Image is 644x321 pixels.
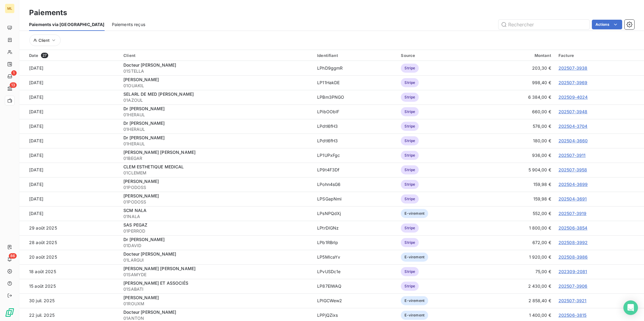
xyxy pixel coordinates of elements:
td: LPsNPQdXj [314,206,397,221]
td: 30 juil. 2025 [19,293,120,308]
span: 01HERAUL [123,126,310,132]
td: LPdtl6fH3 [314,134,397,148]
span: 01LARGUI [123,257,310,263]
a: 202506-3815 [558,313,587,318]
span: Dr [PERSON_NAME] [123,121,165,126]
td: 1 800,00 € [481,221,555,235]
span: [PERSON_NAME] [123,295,159,300]
td: 1 920,00 € [481,250,555,264]
a: 202507-3911 [558,153,586,158]
span: Paiements reçus [112,22,145,28]
span: [PERSON_NAME] [PERSON_NAME] [123,266,196,271]
td: LPhD9ggmR [314,61,397,75]
td: 2 430,00 € [481,279,555,293]
span: [PERSON_NAME] ET ASSOCIÉS [123,280,188,286]
a: 202309-2081 [558,269,587,274]
span: E-virement [401,296,428,305]
span: E-virement [401,311,428,320]
span: 27 [41,53,48,58]
td: 20 août 2025 [19,250,120,264]
td: [DATE] [19,148,120,163]
td: [DATE] [19,90,120,104]
input: Rechercher [498,20,589,29]
button: Actions [592,20,622,29]
span: Docteur [PERSON_NAME] [123,62,176,68]
td: 75,00 € [481,264,555,279]
span: Dr [PERSON_NAME] [123,135,165,140]
td: 180,00 € [481,134,555,148]
td: [DATE] [19,192,120,206]
span: [PERSON_NAME] [123,193,159,198]
td: [DATE] [19,177,120,192]
span: 01CLEMEM [123,170,310,176]
td: [DATE] [19,206,120,221]
td: LPvUSDc1e [314,264,397,279]
td: 28 août 2025 [19,235,120,250]
td: [DATE] [19,119,120,134]
span: Dr [PERSON_NAME] [123,237,165,242]
span: Docteur [PERSON_NAME] [123,309,176,315]
div: Identifiant [317,53,394,58]
span: 01NALA [123,213,310,220]
span: [PERSON_NAME] [123,179,159,184]
td: 5 904,00 € [481,163,555,177]
a: 202507-3969 [558,80,588,85]
span: 01PERROD [123,228,310,234]
span: 01PODOSS [123,184,310,190]
span: Stripe [401,93,419,102]
td: 203,30 € [481,61,555,75]
td: [DATE] [19,134,120,148]
span: Stripe [401,194,419,204]
span: Dr [PERSON_NAME] [123,106,165,111]
span: CLEM ESTHETIQUE MEDICAL [123,164,184,169]
a: 202506-3854 [558,225,588,230]
span: 86 [9,253,17,259]
span: Stripe [401,238,419,247]
td: LPb1RBrIp [314,235,397,250]
span: Paiements via [GEOGRAPHIC_DATA] [29,22,105,28]
a: 202507-3921 [558,298,587,303]
td: LP9t4F3Df [314,163,397,177]
span: Stripe [401,107,419,116]
span: 01BEGAR [123,155,310,161]
span: SAS PEGAZ [123,222,147,227]
td: 6 384,00 € [481,90,555,104]
span: E-virement [401,209,428,218]
div: Date [29,53,116,58]
td: [DATE] [19,61,120,75]
span: [PERSON_NAME] [PERSON_NAME] [123,150,196,155]
h3: Paiements [29,7,67,18]
td: 672,00 € [481,235,555,250]
span: 01PODOSS [123,199,310,205]
td: LP5MIcaYv [314,250,397,264]
span: Stripe [401,282,419,291]
a: 202504-3691 [558,196,587,201]
span: Stripe [401,165,419,174]
span: 13 [10,82,17,88]
a: 202507-3958 [558,167,587,172]
a: 202504-3699 [558,182,588,187]
td: LPBm3PNGO [314,90,397,104]
span: 01HERAUL [123,112,310,118]
td: LP11HakDE [314,75,397,90]
span: Stripe [401,151,419,160]
span: Stripe [401,78,419,87]
span: E-virement [401,253,428,262]
a: 202507-3906 [558,283,588,289]
span: [PERSON_NAME] [123,77,159,82]
td: 2 858,40 € [481,293,555,308]
span: SELARL DE MED [PERSON_NAME] [123,91,194,97]
a: 202508-3992 [558,240,588,245]
span: 01STELLA [123,68,310,74]
div: Facture [558,53,640,58]
td: LPohn4sG6 [314,177,397,192]
span: Client [39,38,49,43]
td: 18 août 2025 [19,264,120,279]
td: [DATE] [19,104,120,119]
span: Stripe [401,180,419,189]
td: LPSGapNmi [314,192,397,206]
span: 1 [11,70,17,76]
td: 159,98 € [481,192,555,206]
span: 01OUAKIL [123,83,310,89]
td: LPdtl6fH3 [314,119,397,134]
